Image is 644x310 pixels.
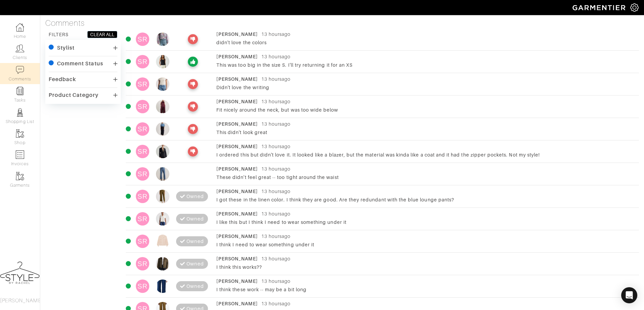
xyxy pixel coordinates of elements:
[16,172,24,180] img: garments-icon-b7da505a4dc4fd61783c78ac3ca0ef83fa9d6f193b1c9dc38574b1d14d53ca28.png
[186,283,204,290] div: Owned
[261,166,291,172] div: 13 hours ago
[216,174,627,181] div: These didn't feel great -- too tight around the waist
[216,264,627,270] div: I think this works??
[57,60,103,67] div: Comment Status
[261,210,291,217] div: 13 hours ago
[261,31,291,38] div: 13 hours ago
[16,66,24,74] img: comment-icon-a0a6a9ef722e966f86d9cbdc48e553b5cf19dbc54f86b18d962a5391bc8f6eb6.png
[156,33,169,46] img: avatar
[216,219,627,226] div: I like this but I think I need to wear something under it
[16,129,24,138] img: garments-icon-b7da505a4dc4fd61783c78ac3ca0ef83fa9d6f193b1c9dc38574b1d14d53ca28.png
[16,44,24,53] img: clients-icon-6bae9207a08558b7cb47a8932f037763ab4055f8c8b6bfacd5dc20c3e0201464.png
[216,166,258,172] div: [PERSON_NAME]
[49,31,68,38] div: FILTERS
[261,121,291,127] div: 13 hours ago
[156,257,169,270] img: avatar
[216,107,627,113] div: Fit nicely around the neck, but was too wide below
[216,196,627,203] div: I got these in the linen color. I think they are good. Are they redundant with the blue lounge pa...
[186,215,204,222] div: Owned
[136,190,149,203] div: SR
[136,145,149,158] div: SR
[261,53,291,60] div: 13 hours ago
[261,300,291,307] div: 13 hours ago
[186,260,204,267] div: Owned
[569,2,630,13] img: garmentier-logo-header-white-b43fb05a5012e4ada735d5af1a66efaba907eab6374d6393d1fbf88cb4ef424d.png
[136,280,149,293] div: SR
[216,300,258,307] div: [PERSON_NAME]
[45,18,639,28] h4: Comments
[216,233,258,240] div: [PERSON_NAME]
[16,150,24,159] img: orders-icon-0abe47150d42831381b5fb84f609e132dff9fe21cb692f30cb5eec754e2cba89.png
[261,76,291,82] div: 13 hours ago
[156,212,169,226] img: avatar
[136,33,149,46] div: SR
[216,241,627,248] div: I think I need to wear something under it
[216,255,258,262] div: [PERSON_NAME]
[216,98,258,105] div: [PERSON_NAME]
[136,122,149,136] div: SR
[216,188,258,195] div: [PERSON_NAME]
[630,3,639,12] img: gear-icon-white-bd11855cb880d31180b6d7d6211b90ccbf57a29d726f0c71d8c61bd08dd39cc2.png
[261,188,291,195] div: 13 hours ago
[216,121,258,127] div: [PERSON_NAME]
[49,76,76,83] div: Feedback
[216,76,258,82] div: [PERSON_NAME]
[156,190,169,203] img: avatar
[186,193,204,200] div: Owned
[261,233,291,240] div: 13 hours ago
[16,108,24,117] img: stylists-icon-eb353228a002819b7ec25b43dbf5f0378dd9e0616d9560372ff212230b889e62.png
[16,23,24,32] img: dashboard-icon-dbcd8f5a0b271acd01030246c82b418ddd0df26cd7fceb0bd07c9910d44c42f6.png
[216,39,627,46] div: didn't love the colors
[136,167,149,181] div: SR
[16,87,24,95] img: reminder-icon-8004d30b9f0a5d33ae49ab947aed9ed385cf756f9e5892f1edd6e32f2345188e.png
[136,235,149,248] div: SR
[87,31,117,38] button: CLEAR ALL
[261,98,291,105] div: 13 hours ago
[216,62,627,68] div: This was too big in the size S. I'll try returning it for an XS
[156,280,169,293] img: avatar
[216,151,627,158] div: I ordered this but didn't love it. It looked like a blazer, but the material was kinda like a coa...
[216,129,627,136] div: This didn't look great
[156,167,169,181] img: avatar
[136,55,149,68] div: SR
[261,143,291,150] div: 13 hours ago
[216,31,258,38] div: [PERSON_NAME]
[261,278,291,285] div: 13 hours ago
[216,210,258,217] div: [PERSON_NAME]
[136,257,149,270] div: SR
[136,212,149,226] div: SR
[621,287,637,303] div: Open Intercom Messenger
[156,77,169,91] img: avatar
[216,53,258,60] div: [PERSON_NAME]
[216,278,258,285] div: [PERSON_NAME]
[186,238,204,245] div: Owned
[216,84,627,91] div: Didn't love the writing
[136,100,149,113] div: SR
[49,92,99,99] div: Product Category
[156,122,169,136] img: avatar
[261,255,291,262] div: 13 hours ago
[156,55,169,68] img: avatar
[90,31,114,38] div: CLEAR ALL
[57,45,74,51] div: Stylist
[216,286,627,293] div: I think these work -- may be a bit long
[156,235,169,248] img: avatar
[156,145,169,158] img: avatar
[136,77,149,91] div: SR
[156,100,169,113] img: avatar
[216,143,258,150] div: [PERSON_NAME]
